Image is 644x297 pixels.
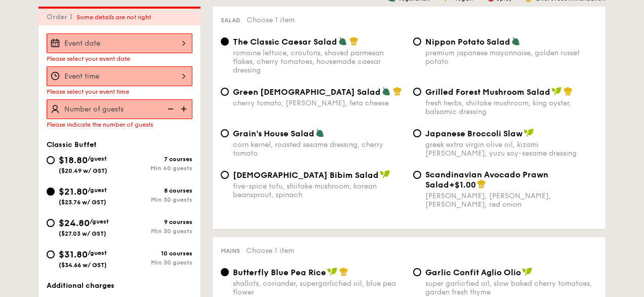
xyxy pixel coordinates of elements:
div: 8 courses [119,187,192,194]
span: $21.80 [59,186,88,197]
span: $31.80 [59,249,88,260]
img: icon-reduce.1d2dbef1.svg [162,99,177,119]
span: /guest [88,249,107,256]
img: icon-vegan.f8ff3823.svg [524,128,534,137]
span: Choose 1 item [247,16,295,24]
span: ($34.66 w/ GST) [59,262,107,269]
span: Classic Buffet [47,140,97,149]
span: Scandinavian Avocado Prawn Salad [425,170,548,190]
div: 7 courses [119,156,192,163]
span: /guest [88,155,107,162]
input: $21.80/guest($23.76 w/ GST)8 coursesMin 30 guests [47,188,55,196]
img: icon-chef-hat.a58ddaea.svg [477,179,486,189]
span: [DEMOGRAPHIC_DATA] Bibim Salad [233,170,379,180]
img: icon-vegetarian.fe4039eb.svg [511,36,520,46]
input: Scandinavian Avocado Prawn Salad+$1.00[PERSON_NAME], [PERSON_NAME], [PERSON_NAME], red onion [413,171,421,179]
span: Please select your event time [47,88,129,95]
div: Please select your event date [47,55,192,62]
div: Min 30 guests [119,259,192,266]
img: icon-vegan.f8ff3823.svg [380,170,390,179]
span: Choose 1 item [246,246,294,255]
input: Grilled Forest Mushroom Saladfresh herbs, shiitake mushroom, king oyster, balsamic dressing [413,88,421,96]
div: premium japanese mayonnaise, golden russet potato [425,49,597,66]
span: ($23.76 w/ GST) [59,199,106,206]
img: icon-vegan.f8ff3823.svg [327,267,337,276]
span: Butterfly Blue Pea Rice [233,268,326,277]
div: corn kernel, roasted sesame dressing, cherry tomato [233,140,405,158]
div: fresh herbs, shiitake mushroom, king oyster, balsamic dressing [425,99,597,116]
img: icon-chef-hat.a58ddaea.svg [563,87,573,96]
span: Grain's House Salad [233,129,314,138]
input: Japanese Broccoli Slawgreek extra virgin olive oil, kizami [PERSON_NAME], yuzu soy-sesame dressing [413,129,421,137]
input: $31.80/guest($34.66 w/ GST)10 coursesMin 30 guests [47,250,55,258]
span: $24.80 [59,217,90,229]
div: Min 40 guests [119,165,192,172]
span: Garlic Confit Aglio Olio [425,268,521,277]
div: super garlicfied oil, slow baked cherry tomatoes, garden fresh thyme [425,279,597,296]
input: Event time [47,66,192,86]
input: [DEMOGRAPHIC_DATA] Bibim Saladfive-spice tofu, shiitake mushroom, korean beansprout, spinach [221,171,229,179]
input: Butterfly Blue Pea Riceshallots, coriander, supergarlicfied oil, blue pea flower [221,268,229,276]
input: Nippon Potato Saladpremium japanese mayonnaise, golden russet potato [413,38,421,46]
div: Min 30 guests [119,228,192,235]
div: [PERSON_NAME], [PERSON_NAME], [PERSON_NAME], red onion [425,192,597,209]
span: Japanese Broccoli Slaw [425,129,522,138]
div: cherry tomato, [PERSON_NAME], feta cheese [233,99,405,107]
div: Min 30 guests [119,196,192,203]
img: icon-vegetarian.fe4039eb.svg [338,36,347,46]
img: icon-chef-hat.a58ddaea.svg [393,87,402,96]
span: Green [DEMOGRAPHIC_DATA] Salad [233,87,381,97]
input: Green [DEMOGRAPHIC_DATA] Saladcherry tomato, [PERSON_NAME], feta cheese [221,88,229,96]
img: icon-vegan.f8ff3823.svg [551,87,561,96]
div: 10 courses [119,250,192,257]
span: ($20.49 w/ GST) [59,167,107,174]
input: Number of guests [47,99,192,119]
span: Nippon Potato Salad [425,37,510,47]
img: icon-vegetarian.fe4039eb.svg [382,87,391,96]
div: 9 courses [119,218,192,226]
input: $24.80/guest($27.03 w/ GST)9 coursesMin 30 guests [47,219,55,227]
img: icon-chef-hat.a58ddaea.svg [349,36,358,46]
span: /guest [90,218,109,225]
div: shallots, coriander, supergarlicfied oil, blue pea flower [233,279,405,296]
span: Order 1 [47,13,76,21]
span: The Classic Caesar Salad [233,37,337,47]
span: Some details are not right [76,14,151,21]
img: icon-chef-hat.a58ddaea.svg [339,267,348,276]
div: romaine lettuce, croutons, shaved parmesan flakes, cherry tomatoes, housemade caesar dressing [233,49,405,75]
input: $18.80/guest($20.49 w/ GST)7 coursesMin 40 guests [47,156,55,164]
span: $18.80 [59,155,88,166]
div: Additional charges [47,281,192,291]
span: Salad [221,17,240,24]
input: Event date [47,33,192,53]
input: Grain's House Saladcorn kernel, roasted sesame dressing, cherry tomato [221,129,229,137]
span: /guest [88,187,107,194]
img: icon-vegetarian.fe4039eb.svg [315,128,325,137]
img: icon-add.58712e84.svg [177,99,192,119]
span: Mains [221,247,240,254]
input: Garlic Confit Aglio Oliosuper garlicfied oil, slow baked cherry tomatoes, garden fresh thyme [413,268,421,276]
div: greek extra virgin olive oil, kizami [PERSON_NAME], yuzu soy-sesame dressing [425,140,597,158]
div: Please indicate the number of guests [47,121,192,128]
span: Grilled Forest Mushroom Salad [425,87,550,97]
span: ($27.03 w/ GST) [59,230,106,237]
img: icon-vegan.f8ff3823.svg [522,267,532,276]
span: +$1.00 [449,180,476,190]
input: The Classic Caesar Saladromaine lettuce, croutons, shaved parmesan flakes, cherry tomatoes, house... [221,38,229,46]
div: five-spice tofu, shiitake mushroom, korean beansprout, spinach [233,182,405,199]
